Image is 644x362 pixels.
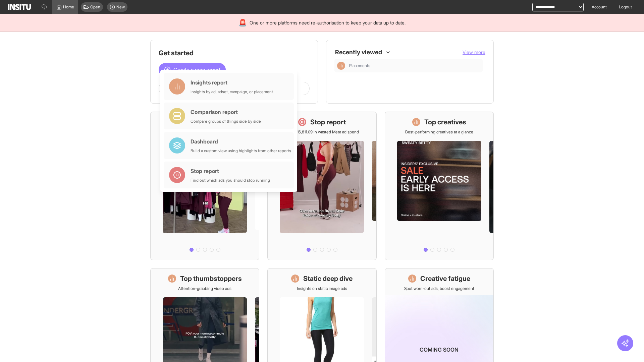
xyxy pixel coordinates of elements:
div: Build a custom view using highlights from other reports [191,148,291,154]
div: 🚨 [238,18,247,27]
div: Comparison report [191,108,261,116]
button: View more [463,49,485,56]
div: Dashboard [191,137,291,145]
h1: Top creatives [424,117,466,127]
span: Home [63,4,74,10]
div: Stop report [191,167,270,175]
span: Placements [349,63,370,68]
div: Compare groups of things side by side [191,119,261,124]
span: Create a new report [173,66,220,74]
p: Best-performing creatives at a glance [405,129,473,135]
p: Attention-grabbing video ads [178,286,231,291]
div: Insights [337,62,345,70]
span: Placements [349,63,480,68]
h1: Static deep dive [303,274,353,283]
span: New [116,4,125,10]
h1: Stop report [310,117,346,127]
a: What's live nowSee all active ads instantly [150,112,259,260]
a: Stop reportSave £16,811.09 in wasted Meta ad spend [267,112,376,260]
button: Create a new report [159,63,226,76]
span: Open [90,4,100,10]
h1: Get started [159,48,310,58]
div: Insights report [191,78,273,86]
img: Logo [8,4,31,10]
div: Insights by ad, adset, campaign, or placement [191,89,273,95]
span: One or more platforms need re-authorisation to keep your data up to date. [250,19,406,26]
div: Find out which ads you should stop running [191,178,270,183]
span: View more [463,49,485,55]
a: Top creativesBest-performing creatives at a glance [385,112,494,260]
h1: Top thumbstoppers [180,274,242,283]
p: Save £16,811.09 in wasted Meta ad spend [285,129,359,135]
p: Insights on static image ads [297,286,347,291]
